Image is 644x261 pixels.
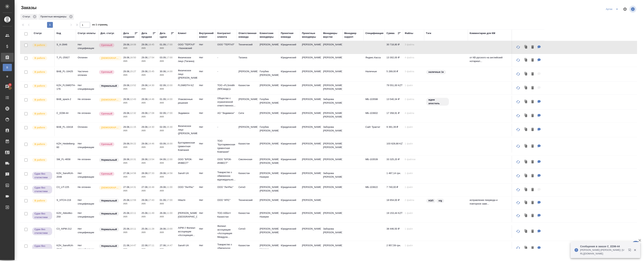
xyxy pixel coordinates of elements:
[130,84,136,87] p: 13:52
[57,111,74,115] p: C_EDM-44
[629,6,637,13] span: Посмотреть информацию
[237,54,258,67] td: Таганка
[523,172,529,180] button: Клонировать
[385,41,403,54] td: 30 718,80 ₽
[123,43,130,46] p: 29.08,
[428,70,444,74] p: наличные 1к
[32,97,53,102] div: Выставляет ПМ после принятия заказа от КМа
[385,68,403,81] td: 5 289,00 ₽
[279,41,300,54] td: Юридический
[199,111,214,115] p: Нет
[302,31,319,39] div: Проектные менеджеры
[258,109,279,122] td: [PERSON_NAME]
[141,98,148,101] p: 29.08,
[123,115,138,119] p: 2025
[148,43,154,46] p: 18:45
[76,41,99,54] td: Нет спецификации
[405,43,422,46] p: 3 файла
[364,96,385,108] td: МБ-103598
[141,84,148,87] p: 29.08,
[385,109,403,122] td: 17 358,91 ₽
[426,31,431,35] div: Тэги
[178,69,195,80] p: Физическое лицо ([PERSON_NAME])
[148,142,154,145] p: 14:46
[385,54,403,67] td: 13 302,00 ₽
[160,59,174,63] p: 2025
[279,96,300,108] td: Юридический
[258,140,279,153] td: [PERSON_NAME]
[99,43,120,48] div: Выставляется автоматически, если на указанный объем услуг необходимо больше времени в стандартном...
[217,97,235,107] p: Общество с ограниченной ответственнос...
[385,82,403,94] td: 79 551,00 KZT
[626,246,635,255] button: Открыть в новой вкладке
[387,31,394,35] div: Сумма
[57,31,61,35] div: Код
[101,56,119,60] p: [DEMOGRAPHIC_DATA]
[279,140,300,153] td: Юридический
[199,56,214,59] p: Нет
[141,43,148,46] p: 29.08,
[76,82,99,94] td: Нет спецификации
[160,142,166,145] p: 03.09,
[57,43,74,46] p: S_K-2846
[323,56,341,59] p: [PERSON_NAME]
[34,43,45,47] p: В работе
[364,54,385,67] td: Яндекс.Касса
[529,126,536,133] button: Удалить
[237,123,258,136] td: [PERSON_NAME]
[364,68,385,81] td: Наличные
[199,125,214,129] p: Нет
[281,31,298,39] div: Проектная команда
[536,199,543,207] button: Для КМ: исправление пеервода и повторное заверение НЗП + ЭЦП (сиг) + новый файл - нзп и эцп сиг 0...
[279,109,300,122] td: Юридический
[166,84,172,87] p: 10:00
[32,43,53,48] div: Выставляет ПМ после принятия заказа от КМа
[160,87,174,91] p: 2025
[523,199,529,207] button: Клонировать
[148,84,154,87] p: 14:30
[405,125,422,129] p: 1 файл
[217,125,235,129] p: -
[57,198,74,202] p: S_HTCH-219
[34,142,45,146] p: В работе
[34,112,45,116] p: В работе
[514,84,523,92] button: Обновить
[57,56,74,59] p: T_FL-25927
[57,171,74,179] p: KZH_SanofiUA-2048
[529,158,536,166] button: Удалить
[514,111,523,120] button: Обновить
[523,228,529,235] button: Клонировать
[7,83,13,87] span: 8
[514,244,523,252] button: Обновить
[160,101,174,105] p: 2025
[217,84,235,91] p: ТОО «FLSmidth (ФЛСмидс)»
[523,126,529,133] button: Клонировать
[160,56,166,59] p: 03.09,
[178,84,195,87] p: FLSMIDTH KZ
[536,56,543,64] button: Для КМ: от КВ русского на английский нотариальное заверение Необходимо до 5-го сентября Таганская
[141,126,148,128] p: 29.08,
[529,172,536,180] button: Удалить
[57,70,74,73] p: BAB_FL-16425
[300,68,321,81] td: [PERSON_NAME]
[514,211,523,220] button: Обновить
[1,82,14,91] a: 8
[237,96,258,108] td: [PERSON_NAME]
[141,31,152,39] div: Дата продажи
[529,186,536,194] button: Удалить
[57,158,74,161] p: SM_FL-4658
[514,198,523,207] button: Обновить
[160,70,166,73] p: 30.08,
[279,68,300,81] td: Юридический
[148,126,154,128] p: 14:30
[32,84,53,88] div: Выставляет ПМ после принятия заказа от КМа
[323,43,341,46] p: [PERSON_NAME]
[344,31,362,39] div: Менеджер support
[523,244,529,252] button: Клонировать
[76,68,99,81] td: Частично оплачен
[523,112,529,120] button: Клонировать
[199,142,214,145] p: Нет
[514,227,523,236] button: Обновить
[217,139,235,154] p: ТОО "Бухтарминская Цементная Компания"
[76,140,99,153] td: Нет спецификации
